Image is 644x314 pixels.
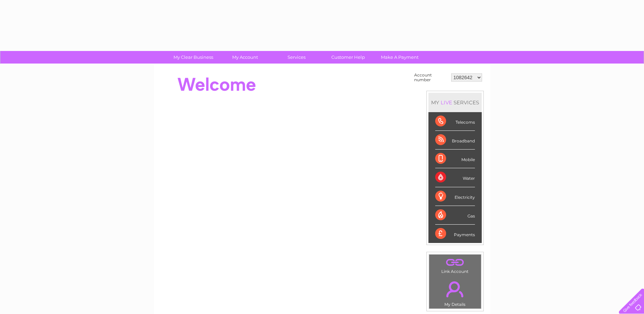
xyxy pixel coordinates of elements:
td: Account number [412,71,449,84]
div: Gas [435,206,475,225]
div: Electricity [435,187,475,206]
div: Telecoms [435,112,475,131]
div: Mobile [435,150,475,168]
a: . [431,277,479,301]
a: Make A Payment [372,51,428,64]
td: My Details [429,276,481,309]
div: MY SERVICES [428,93,482,112]
a: My Account [217,51,273,64]
a: Services [269,51,325,64]
a: Customer Help [320,51,376,64]
div: Payments [435,225,475,243]
a: . [431,256,479,268]
td: Link Account [429,254,481,276]
div: LIVE [439,99,454,106]
div: Water [435,168,475,187]
div: Broadband [435,131,475,150]
a: My Clear Business [165,51,221,64]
